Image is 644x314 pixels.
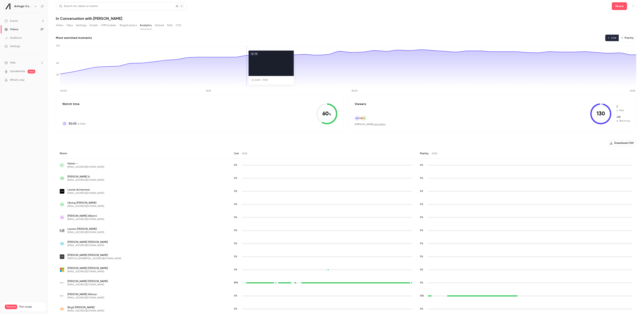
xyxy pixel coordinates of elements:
span: 36 % [420,295,424,297]
span: 30:03 [68,121,77,126]
span: [PERSON_NAME] Altman [67,292,104,296]
button: Download CSV [608,140,636,146]
button: Video [56,22,63,28]
tspan: 12:30 [206,90,211,92]
span: 0 % [420,190,423,192]
span: Replay watch time [420,268,426,272]
span: 0 % [420,282,423,284]
span: [PERSON_NAME] [PERSON_NAME] [67,266,108,270]
div: haiverart@gmail.com [56,159,636,172]
span: 49:26 [242,152,247,155]
span: Returning [616,115,630,119]
span: 49:26 [432,152,437,155]
span: Live watch time [234,229,240,232]
span: Replay watch time [420,216,426,219]
a: SpeakerHub [10,69,25,73]
div: art.sprvisor@gmail.com [56,172,636,185]
span: [EMAIL_ADDRESS][DOMAIN_NAME] [67,192,104,195]
span: 0 % [420,308,423,310]
span: 0 % [420,256,423,258]
button: Polls [167,22,173,28]
span: [PERSON_NAME] [PERSON_NAME] [67,240,108,244]
span: Live watch time [234,255,240,258]
span: Live watch time [234,294,240,298]
p: of 49:26 [68,121,85,126]
span: [EMAIL_ADDRESS][DOMAIN_NAME] [67,231,104,234]
div: aubongakpan@gmail.com [56,198,636,211]
div: Search for videos or events [59,4,98,8]
span: [EMAIL_ADDRESS][DOMAIN_NAME] [67,218,104,221]
a: and others [374,123,386,126]
button: Embed [155,22,164,28]
div: Live [230,148,416,159]
span: Haiver ~ [67,162,104,166]
span: 0 % [420,216,423,219]
span: 0 % [234,242,237,245]
div: info@theradiantarts.com [56,224,636,237]
span: [EMAIL_ADDRESS][DOMAIN_NAME] [67,166,104,169]
span: [EMAIL_ADDRESS][DOMAIN_NAME] [67,309,104,312]
span: 0 % [420,242,423,245]
span: TA [61,216,64,219]
div: Settings [5,44,20,48]
button: Share [612,2,627,10]
tspan: 00:00 [60,90,67,92]
tspan: 103 [56,45,60,47]
button: Settings [76,22,87,28]
div: saar1305@outlook.com [56,263,636,276]
span: [PERSON_NAME] [PERSON_NAME] [67,279,108,283]
div: rosie@sophiemacpherson.com [56,250,636,263]
img: westwoodgallery.com [60,281,64,285]
span: Live watch time [234,203,240,206]
span: [EMAIL_ADDRESS][DOMAIN_NAME] [67,205,104,208]
span: Plan usage [19,305,43,308]
span: Replay watch time [420,281,426,285]
img: Artlogic Connect 2025 [5,3,11,9]
img: tefaf.com [60,189,64,194]
span: [PERSON_NAME] [PERSON_NAME] [67,253,121,257]
span: AA [61,242,64,245]
span: 0 % [234,308,237,310]
div: Videos [5,27,18,31]
span: 0 % [420,177,423,179]
span: Replay watch time [420,190,426,193]
span: Replay watch time [420,294,426,298]
span: 0 % [234,269,237,271]
button: Registrations [120,22,137,28]
span: Ubong [PERSON_NAME] [67,201,104,205]
div: daltman@westwoodgallery.com [56,289,636,302]
img: theradiantarts.com [60,229,64,232]
img: sophiemacpherson.com [60,254,64,259]
span: Live watch time [234,163,240,167]
span: 0 % [234,295,237,297]
span: 0 % [234,216,237,219]
button: UTM builder [101,22,117,28]
p: Viewers [355,102,366,106]
span: Leonie Achammer [67,188,104,192]
span: [EMAIL_ADDRESS][DOMAIN_NAME] [67,244,108,247]
div: Name [56,148,230,159]
span: Replay watch time [420,255,426,258]
span: 0 % [420,229,423,232]
span: 0 % [234,256,237,258]
span: [PERSON_NAME] Alberni [67,214,104,218]
img: westwoodgallery.com [60,294,64,298]
span: Live watch time [234,216,240,219]
span: 0 % [420,269,423,271]
span: LP [362,117,365,120]
button: CTA [176,22,181,28]
span: 0 % [420,164,423,166]
button: Analytics [140,22,152,28]
span: New [616,109,630,112]
tspan: 30 [56,74,59,76]
span: MA [60,177,64,180]
div: , [355,123,386,126]
button: Top Bar Actions [630,3,636,9]
span: Live watch time [234,177,240,180]
span: 89 % [234,282,238,284]
span: Replay watch time [420,242,426,245]
span: Replay watch time [420,163,426,167]
span: BA [61,307,64,311]
span: Birgit [PERSON_NAME] [67,306,104,309]
span: 0 % [234,190,237,192]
